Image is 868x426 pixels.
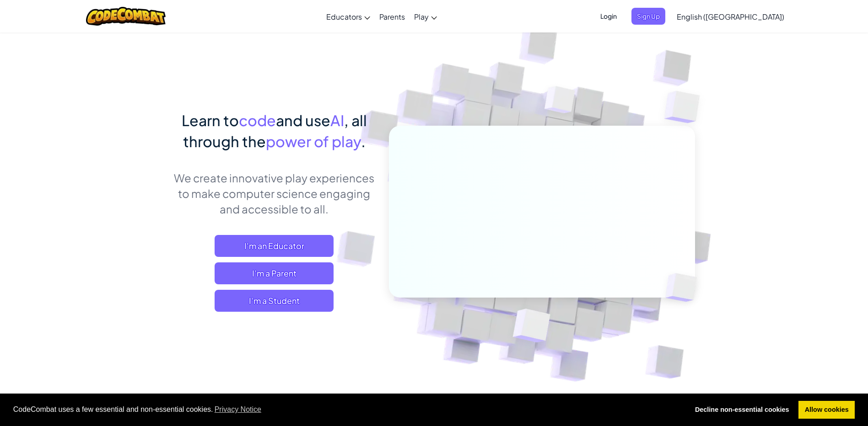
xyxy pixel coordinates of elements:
span: code [239,111,276,129]
span: and use [276,111,330,129]
a: allow cookies [798,401,855,419]
a: English ([GEOGRAPHIC_DATA]) [672,4,789,29]
span: English ([GEOGRAPHIC_DATA]) [677,12,784,21]
span: AI [330,111,344,129]
span: Play [414,12,429,21]
span: Learn to [182,111,239,129]
img: Overlap cubes [646,69,725,146]
img: Overlap cubes [650,254,718,321]
img: Overlap cubes [527,68,593,136]
a: learn more about cookies [213,403,263,416]
span: CodeCombat uses a few essential and non-essential cookies. [13,403,682,416]
p: We create innovative play experiences to make computer science engaging and accessible to all. [173,170,375,217]
a: Play [410,4,442,29]
button: I'm a Student [215,290,334,312]
a: Parents [375,4,410,29]
a: deny cookies [689,401,795,419]
span: . [361,132,366,150]
button: Sign Up [631,8,665,25]
a: I'm a Parent [215,262,334,284]
a: I'm an Educator [215,235,334,257]
img: CodeCombat logo [86,7,166,26]
span: power of play [266,132,361,150]
img: Overlap cubes [490,289,572,365]
button: Login [595,8,622,25]
a: Educators [322,4,375,29]
span: Educators [326,12,362,21]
